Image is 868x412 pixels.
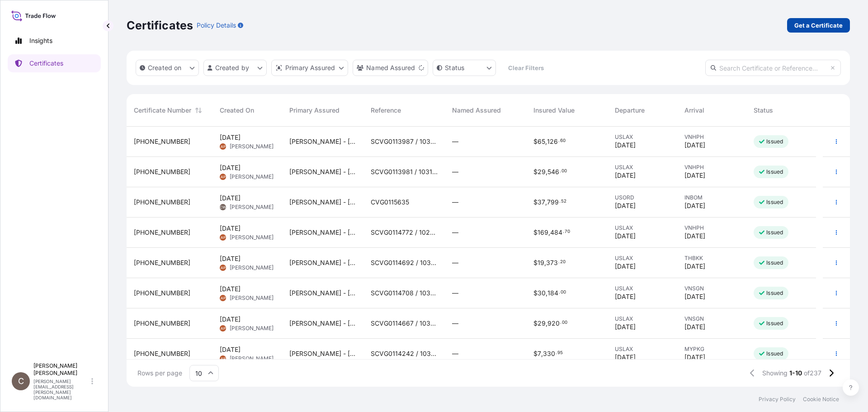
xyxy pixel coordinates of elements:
span: [DATE] [684,292,705,301]
span: AP [221,324,226,333]
span: of 237 [804,369,821,378]
span: 799 [547,199,559,205]
span: [PHONE_NUMBER] [134,167,190,176]
span: 00 [561,291,566,294]
span: CW [220,203,226,212]
button: createdBy Filter options [203,60,267,76]
span: SCVG0114242 / 1032076 [371,349,438,358]
span: — [452,167,458,176]
span: [DATE] [615,171,636,180]
p: Issued [766,199,783,206]
span: [PHONE_NUMBER] [134,319,190,328]
span: Primary Assured [289,106,340,115]
span: $ [533,260,538,266]
button: Clear Filters [500,61,551,75]
span: THBKK [684,255,740,262]
span: USLAX [615,224,670,232]
span: USLAX [615,315,670,322]
span: . [560,170,561,173]
span: [PERSON_NAME] - [GEOGRAPHIC_DATA] [289,198,356,207]
span: [DATE] [220,254,241,263]
span: [PHONE_NUMBER] [134,228,190,237]
span: 484 [550,229,562,236]
span: [DATE] [220,224,241,233]
span: , [546,169,547,175]
span: Arrival [684,106,704,115]
span: USLAX [615,133,670,141]
span: [PHONE_NUMBER] [134,137,190,146]
span: . [558,139,560,142]
p: Status [445,63,464,72]
span: AP [221,263,226,272]
p: Issued [766,259,783,266]
span: . [556,351,557,355]
span: $ [533,320,538,327]
span: 95 [557,351,563,355]
span: , [546,290,547,296]
p: Issued [766,350,783,357]
span: 20 [560,260,566,264]
span: [PERSON_NAME] - [GEOGRAPHIC_DATA] [289,289,356,298]
span: , [545,138,547,145]
span: [DATE] [220,163,241,172]
span: [PERSON_NAME] [230,294,274,302]
span: USLAX [615,285,670,292]
span: [PHONE_NUMBER] [134,198,190,207]
span: AP [221,142,226,151]
span: [PERSON_NAME] - [GEOGRAPHIC_DATA] [289,137,356,146]
span: — [452,137,458,146]
span: AP [221,294,226,303]
span: — [452,319,458,328]
span: 30 [538,290,546,296]
span: [PERSON_NAME] [230,204,274,211]
p: Issued [766,138,783,145]
span: — [452,289,458,298]
span: — [452,258,458,267]
span: AP [221,233,226,242]
span: [DATE] [615,232,636,241]
span: [PERSON_NAME] [230,173,274,180]
span: VNSGN [684,285,740,292]
span: Status [754,106,773,115]
a: Cookie Notice [803,396,839,403]
span: — [452,198,458,207]
span: 7 [538,350,541,357]
a: Insights [8,32,101,50]
p: Issued [766,229,783,236]
span: Insured Value [533,106,575,115]
span: SCVG0113987 / 1031047 [371,137,438,146]
p: [PERSON_NAME] [PERSON_NAME] [33,362,90,377]
span: [DATE] [615,201,636,210]
span: Departure [615,106,645,115]
span: [PERSON_NAME] - [GEOGRAPHIC_DATA] [289,228,356,237]
input: Search Certificate or Reference... [705,60,841,76]
span: $ [533,199,538,205]
span: $ [533,169,538,175]
p: Certificates [29,59,63,68]
span: [DATE] [615,141,636,150]
span: Created On [220,106,254,115]
span: [DATE] [220,133,241,142]
span: $ [533,290,538,296]
span: [PERSON_NAME] [230,264,274,271]
p: Created by [215,63,250,72]
p: Certificates [127,18,193,33]
span: VNHPH [684,133,740,141]
span: 920 [547,320,560,327]
span: AP [221,354,226,363]
span: VNSGN [684,315,740,322]
span: , [541,350,543,357]
span: MYPKG [684,346,740,353]
span: . [559,291,560,294]
p: Created on [148,63,182,72]
span: 169 [538,229,548,236]
span: $ [533,350,538,357]
p: Insights [29,36,52,45]
span: , [548,229,550,236]
span: [PERSON_NAME] - [GEOGRAPHIC_DATA] [289,258,356,267]
a: Certificates [8,54,101,72]
span: SCVG0114772 / 1029895 [371,228,438,237]
span: 65 [538,138,545,145]
span: USLAX [615,346,670,353]
span: CVG0115635 [371,198,409,207]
